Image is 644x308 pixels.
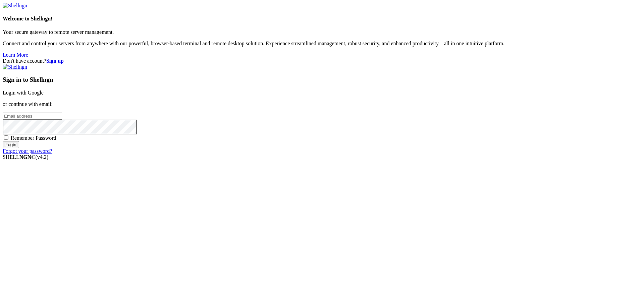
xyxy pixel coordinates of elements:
a: Learn More [3,52,28,58]
p: Your secure gateway to remote server management. [3,29,641,35]
span: SHELL © [3,154,48,160]
h4: Welcome to Shellngn! [3,16,641,22]
img: Shellngn [3,3,27,9]
span: 4.2.0 [36,154,49,160]
h3: Sign in to Shellngn [3,76,641,83]
input: Email address [3,113,62,120]
span: Remember Password [11,135,56,141]
input: Login [3,141,19,148]
p: or continue with email: [3,101,641,107]
input: Remember Password [4,135,8,140]
img: Shellngn [3,64,27,70]
a: Login with Google [3,90,44,96]
div: Don't have account? [3,58,641,64]
p: Connect and control your servers from anywhere with our powerful, browser-based terminal and remo... [3,41,641,47]
a: Sign up [46,58,64,64]
b: NGN [19,154,32,160]
a: Forgot your password? [3,148,52,154]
